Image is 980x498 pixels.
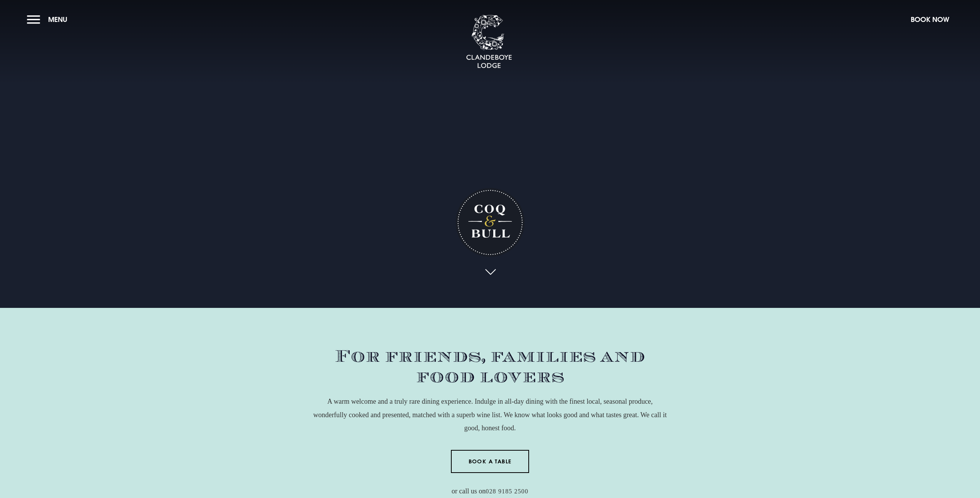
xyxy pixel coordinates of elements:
h2: For friends, families and food lovers [313,346,667,387]
a: 028 9185 2500 [486,488,528,495]
span: Menu [48,15,67,24]
p: or call us on [313,485,667,498]
button: Book Now [907,11,953,28]
img: Clandeboye Lodge [466,15,512,69]
h1: Coq & Bull [456,188,524,257]
button: Menu [27,11,71,28]
p: A warm welcome and a truly rare dining experience. Indulge in all-day dining with the finest loca... [313,395,667,434]
a: Book a Table [451,450,529,473]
